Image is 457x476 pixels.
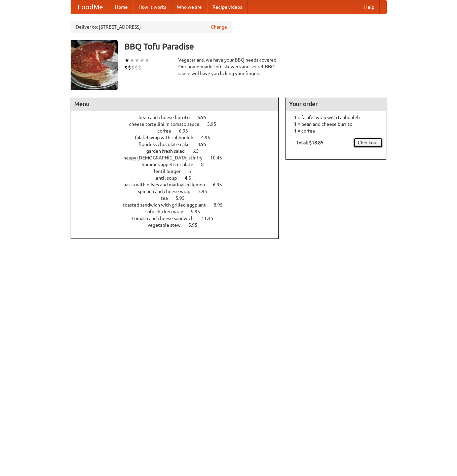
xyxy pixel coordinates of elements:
[207,0,247,14] a: Recipe videos
[123,155,209,160] span: happy [DEMOGRAPHIC_DATA] stir fry
[123,155,234,160] a: happy [DEMOGRAPHIC_DATA] stir fry 10.45
[148,222,210,228] a: vegetable stew 5.95
[129,121,206,127] span: cheese tortellini in tomato sauce
[211,24,227,30] a: Change
[353,138,383,148] a: Checkout
[142,162,200,167] span: hummus appetizer plate
[132,216,200,221] span: tomato and cheese sandwich
[286,97,386,111] h4: Your order
[198,189,214,194] span: 5.95
[145,57,150,64] li: ★
[133,0,172,14] a: How it works
[123,202,235,208] a: toasted sandwich with grilled eggplant 8.95
[145,209,213,214] a: tofu chicken wrap 9.95
[71,97,279,111] h4: Menu
[154,175,203,181] a: lentil soup 4.5
[157,128,178,134] span: coffee
[139,115,196,120] span: bean and cheese burrito
[191,209,207,214] span: 9.95
[154,175,184,181] span: lentil soup
[289,127,383,134] li: 1 × coffee
[213,182,229,187] span: 6.95
[138,189,220,194] a: spinach and cheese wrap 5.95
[139,115,219,120] a: bean and cheese burrito 6.95
[110,0,133,14] a: Home
[132,216,226,221] a: tomato and cheese sandwich 11.45
[135,135,200,140] span: falafel wrap with tabbouleh
[131,64,135,71] li: $
[188,169,198,174] span: 6
[135,135,223,140] a: falafel wrap with tabbouleh 4.95
[140,57,145,64] li: ★
[138,189,197,194] span: spinach and cheese wrap
[139,142,196,147] span: flourless chocolate cake
[201,162,211,167] span: 8
[185,175,198,181] span: 4.5
[176,195,191,201] span: 5.95
[135,64,138,71] li: $
[161,195,175,201] span: tea
[145,209,190,214] span: tofu chicken wrap
[154,169,203,174] a: lentil burger 6
[123,202,213,208] span: toasted sandwich with grilled eggplant
[178,57,279,77] div: Vegetarians, we have your BBQ needs covered. Our home-made tofu skewers and secret BBQ sauce will...
[161,195,197,201] a: tea 5.95
[129,57,135,64] li: ★
[138,64,141,71] li: $
[201,135,217,140] span: 4.95
[135,57,140,64] li: ★
[124,64,128,71] li: $
[289,121,383,127] li: 1 × bean and cheese burrito
[129,121,229,127] a: cheese tortellini in tomato sauce 3.95
[123,182,234,187] a: pasta with olives and marinated lemon 6.95
[146,148,211,154] a: garden fresh salad 6.5
[210,155,229,160] span: 10.45
[289,114,383,121] li: 1 × falafel wrap with tabbouleh
[71,0,110,14] a: FoodMe
[214,202,229,208] span: 8.95
[123,182,212,187] span: pasta with olives and marinated lemon
[207,121,223,127] span: 3.95
[124,57,129,64] li: ★
[157,128,200,134] a: coffee 6.95
[71,40,118,90] img: angular.jpg
[192,148,205,154] span: 6.5
[146,148,191,154] span: garden fresh salad
[124,40,387,53] h3: BBQ Tofu Paradise
[296,140,323,145] b: Total: $18.85
[154,169,187,174] span: lentil burger
[139,142,219,147] a: flourless chocolate cake 8.95
[179,128,195,134] span: 6.95
[197,115,213,120] span: 6.95
[71,21,232,33] div: Deliver to: [STREET_ADDRESS]
[197,142,213,147] span: 8.95
[128,64,131,71] li: $
[359,0,380,14] a: Help
[142,162,216,167] a: hummus appetizer plate 8
[188,222,204,228] span: 5.95
[172,0,207,14] a: Who we are
[201,216,220,221] span: 11.45
[148,222,187,228] span: vegetable stew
